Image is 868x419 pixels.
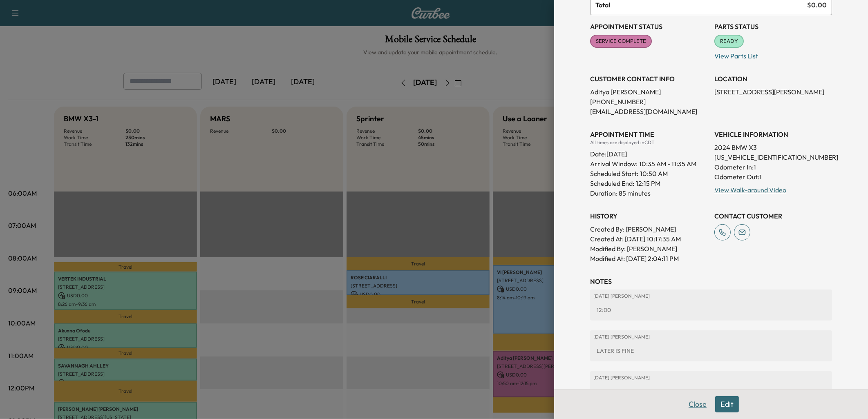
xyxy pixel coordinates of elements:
[590,188,708,198] p: Duration: 85 minutes
[714,211,832,221] h3: CONTACT CUSTOMER
[593,374,829,381] p: [DATE] | [PERSON_NAME]
[590,211,708,221] h3: History
[714,48,832,61] p: View Parts List
[714,87,832,97] p: [STREET_ADDRESS][PERSON_NAME]
[593,334,829,340] p: [DATE] | [PERSON_NAME]
[593,303,829,317] div: 12:00
[590,224,708,234] p: Created By : [PERSON_NAME]
[639,159,696,169] span: 10:35 AM - 11:35 AM
[715,37,743,45] span: READY
[640,169,668,178] p: 10:50 AM
[590,276,832,286] h3: NOTES
[590,139,708,146] div: All times are displayed in CDT
[590,97,708,107] p: [PHONE_NUMBER]
[590,107,708,116] p: [EMAIL_ADDRESS][DOMAIN_NAME]
[714,172,832,182] p: Odometer Out: 1
[590,244,708,254] p: Modified By : [PERSON_NAME]
[590,254,708,263] p: Modified At : [DATE] 2:04:11 PM
[714,143,832,152] p: 2024 BMW X3
[683,396,712,412] button: Close
[714,162,832,172] p: Odometer In: 1
[715,396,739,412] button: Edit
[593,293,829,299] p: [DATE] | [PERSON_NAME]
[590,159,708,169] p: Arrival Window:
[590,74,708,84] h3: CUSTOMER CONTACT INFO
[593,343,829,358] div: LATER IS FINE
[590,146,708,159] div: Date: [DATE]
[714,152,832,162] p: [US_VEHICLE_IDENTIFICATION_NUMBER]
[636,178,660,188] p: 12:15 PM
[590,22,708,31] h3: Appointment Status
[714,22,832,31] h3: Parts Status
[590,87,708,97] p: Aditya [PERSON_NAME]
[590,234,708,244] p: Created At : [DATE] 10:17:35 AM
[714,129,832,139] h3: VEHICLE INFORMATION
[714,74,832,84] h3: LOCATION
[590,169,638,178] p: Scheduled Start:
[593,384,829,399] div: GABE 2:00 ARRIVAL
[591,37,651,45] span: SERVICE COMPLETE
[714,186,786,194] a: View Walk-around Video
[590,129,708,139] h3: APPOINTMENT TIME
[590,178,634,188] p: Scheduled End:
